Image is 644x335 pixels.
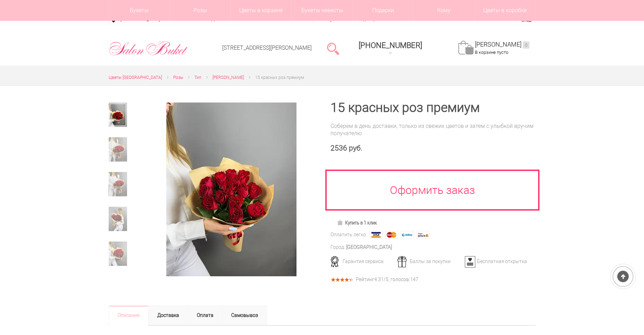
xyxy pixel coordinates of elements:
div: Рейтинг /5, голосов: . [356,278,419,281]
span: [PERSON_NAME] [212,75,244,80]
img: Webmoney [401,231,414,239]
img: Яндекс Деньги [416,231,429,239]
ins: 0 [523,41,529,49]
span: Тип [194,75,201,80]
div: Город: [331,244,345,251]
div: Оплатить легко: [331,231,367,238]
div: Бесплатная открытка [462,258,531,264]
span: [PHONE_NUMBER] [359,41,422,50]
a: Розы [173,74,183,81]
span: 4.31 [374,277,384,282]
span: В корзине пусто [475,50,508,55]
h1: 15 красных роз премиум [331,101,536,114]
a: Доставка [148,305,188,326]
a: Увеличить [149,103,314,276]
a: Оплата [188,305,223,326]
a: [PERSON_NAME] [475,41,529,49]
a: [PERSON_NAME] [212,74,244,81]
span: 147 [410,277,418,282]
img: Visa [369,231,383,239]
div: [GEOGRAPHIC_DATA] [346,244,392,251]
a: Тип [194,74,201,81]
div: Гарантия сервиса [328,258,396,264]
a: Описание [109,305,149,326]
a: Купить в 1 клик [334,218,380,228]
a: Оформить заказ [325,170,540,211]
div: Соберем в день доставки, только из свежих цветов и затем с улыбкой вручим получателю. [331,122,536,137]
span: Розы [173,75,183,80]
span: Цветы [GEOGRAPHIC_DATA] [109,75,162,80]
img: Купить в 1 клик [337,220,345,225]
img: 15 красных роз премиум [166,103,296,276]
a: Цветы [GEOGRAPHIC_DATA] [109,74,162,81]
img: Цветы Нижний Новгород [109,39,188,57]
a: [PHONE_NUMBER] [354,39,426,58]
img: MasterCard [385,231,398,239]
div: Баллы за покупки [395,258,463,264]
a: Самовывоз [222,305,267,326]
div: 2536 руб. [331,144,536,153]
span: 15 красных роз премиум [255,75,304,80]
a: [STREET_ADDRESS][PERSON_NAME] [222,44,312,51]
